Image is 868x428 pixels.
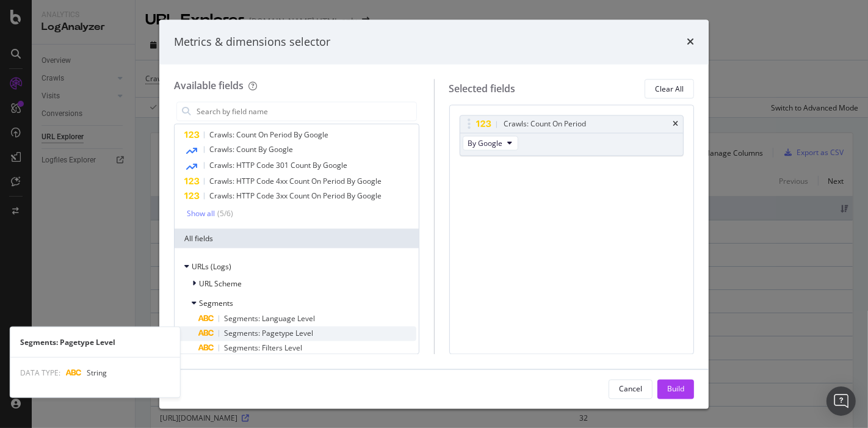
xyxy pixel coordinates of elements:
[655,84,684,94] div: Clear All
[619,383,642,394] div: Cancel
[199,278,242,289] span: URL Scheme
[667,383,684,394] div: Build
[224,314,315,324] span: Segments: Language Level
[159,20,709,408] div: modal
[826,386,856,416] div: Open Intercom Messenger
[192,261,231,272] span: URLs (Logs)
[645,79,694,99] button: Clear All
[209,161,347,171] span: Crawls: HTTP Code 301 Count By Google
[224,328,313,339] span: Segments: Pagetype Level
[209,176,382,187] span: Crawls: HTTP Code 4xx Count On Period By Google
[449,82,516,96] div: Selected fields
[187,209,215,218] div: Show all
[460,115,684,156] div: Crawls: Count On PeriodtimesBy Google
[209,130,328,140] span: Crawls: Count On Period By Google
[199,298,233,308] span: Segments
[673,121,678,128] div: times
[463,136,518,151] button: By Google
[174,79,244,93] div: Available fields
[209,191,382,201] span: Crawls: HTTP Code 3xx Count On Period By Google
[609,379,653,399] button: Cancel
[504,118,587,131] div: Crawls: Count On Period
[657,379,694,399] button: Build
[175,229,419,248] div: All fields
[687,34,694,50] div: times
[468,138,503,148] span: By Google
[224,343,302,354] span: Segments: Filters Level
[195,103,416,121] input: Search by field name
[215,209,233,219] div: ( 5 / 6 )
[209,145,293,155] span: Crawls: Count By Google
[174,34,330,50] div: Metrics & dimensions selector
[10,336,180,347] div: Segments: Pagetype Level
